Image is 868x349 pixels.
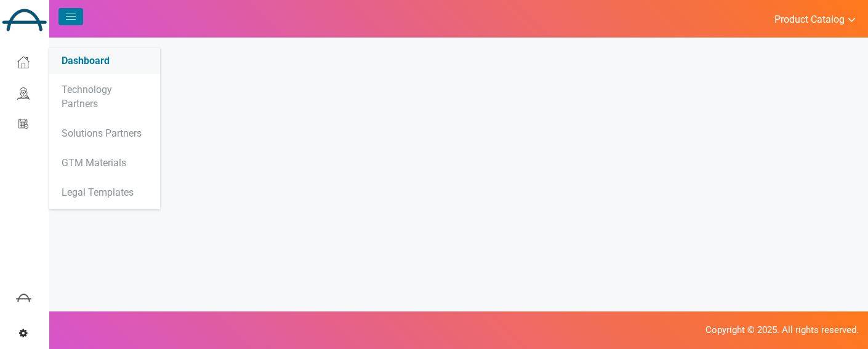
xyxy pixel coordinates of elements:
span: Solutions Partners [62,127,142,139]
a: GTM Materials [49,150,160,177]
a: Legal Templates [49,180,160,206]
span: Product Catalog [774,14,845,26]
span: Technology Partners [62,84,112,110]
img: greyIcon.png [16,290,32,306]
a: Solutions Partners [49,121,160,147]
span: Legal Templates [62,187,134,198]
a: Product Catalog [761,10,856,27]
span: GTM Materials [62,157,126,169]
a: Dashboard [49,48,160,74]
a: Technology Partners [49,77,160,118]
span: Dashboard [62,55,110,66]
